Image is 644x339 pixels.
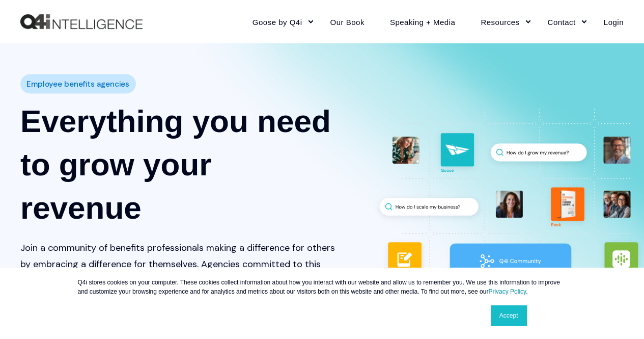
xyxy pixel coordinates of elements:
a: Accept [491,305,527,326]
h1: Everything you need to grow your revenue [20,99,340,229]
img: Q4intelligence, LLC logo [20,14,143,30]
a: Back to Home [20,14,143,30]
p: Join a community of benefits professionals making a difference for others by embracing a differen... [20,239,340,304]
span: Employee benefits agencies [26,76,129,91]
p: Q4i stores cookies on your computer. These cookies collect information about how you interact wit... [78,278,567,296]
a: Privacy Policy [488,288,526,295]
